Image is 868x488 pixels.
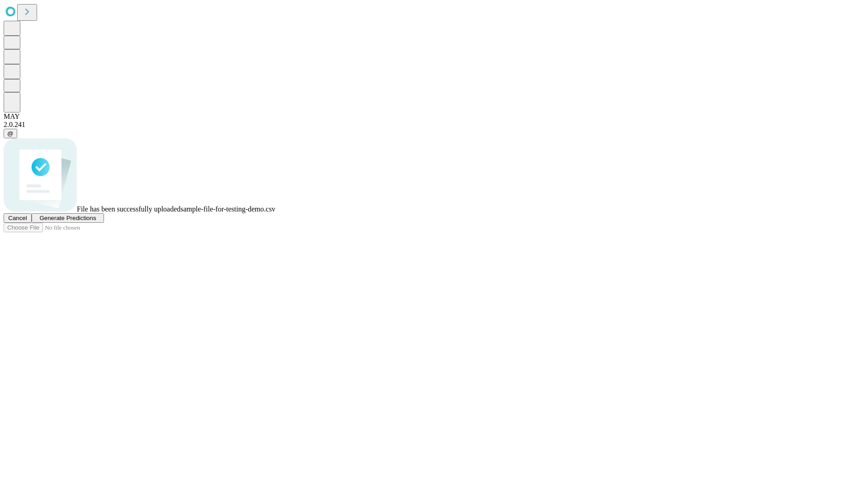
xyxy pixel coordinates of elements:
div: 2.0.241 [4,121,864,129]
span: @ [7,130,14,137]
span: Generate Predictions [39,215,96,221]
button: @ [4,129,17,138]
div: MAY [4,113,864,121]
span: Cancel [8,215,27,221]
span: sample-file-for-testing-demo.csv [180,205,275,213]
span: File has been successfully uploaded [77,205,180,213]
button: Cancel [4,213,32,223]
button: Generate Predictions [32,213,104,223]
